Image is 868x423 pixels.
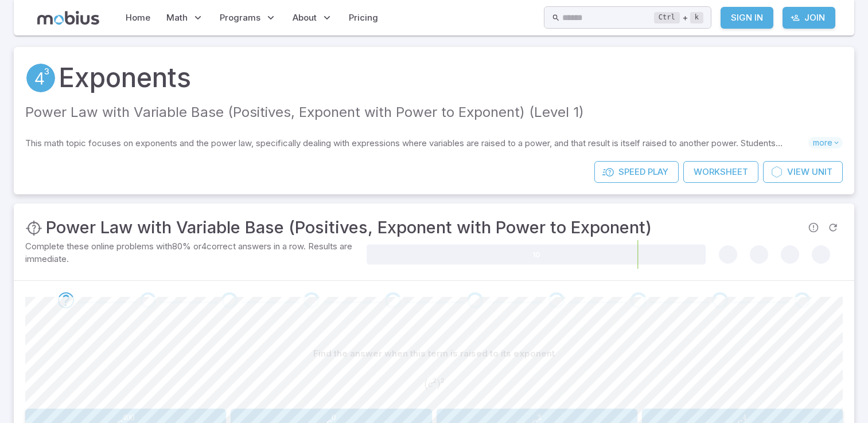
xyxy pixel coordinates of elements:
span: Report an issue with the question [804,218,823,237]
span: 2 [441,377,444,385]
div: Go to the next question [385,292,401,308]
div: Go to the next question [467,292,483,308]
span: Programs [220,11,260,24]
span: About [293,11,317,24]
span: Refresh Question [823,218,843,237]
h3: Power Law with Variable Base (Positives, Exponent with Power to Exponent) [46,215,652,240]
span: Speed [618,166,645,178]
span: Math [166,11,188,24]
div: + [654,11,703,25]
a: Exponents [25,62,56,93]
span: 3 [537,413,541,422]
p: Find the answer when this term is raised to its exponent [313,347,555,360]
span: View [787,166,809,178]
span: 4 [742,413,746,422]
a: Sign In [721,7,773,29]
p: Complete these online problems with 80 % or 4 correct answers in a row. Results are immediate. [25,240,364,265]
a: ViewUnit [763,161,843,183]
div: Go to the next question [712,292,728,308]
span: 400 [122,413,134,422]
span: c [428,379,433,389]
a: Join [783,7,835,29]
kbd: Ctrl [654,12,680,23]
p: This math topic focuses on exponents and the power law, specifically dealing with expressions whe... [25,137,808,150]
div: Go to the next question [221,292,238,308]
span: 2 [433,377,436,385]
div: Go to the next question [630,292,647,308]
div: Go to the next question [140,292,156,308]
a: Worksheet [683,161,758,183]
div: Go to the next question [303,292,320,308]
span: Unit [812,166,832,178]
kbd: k [690,12,703,23]
a: Exponents [59,58,191,97]
span: ) [437,378,441,390]
a: Home [122,5,154,31]
a: SpeedPlay [594,161,679,183]
span: ( [424,378,428,390]
div: Go to the next question [548,292,565,308]
span: Play [648,166,668,178]
div: Go to the next question [58,292,74,308]
a: Pricing [345,5,382,31]
p: Power Law with Variable Base (Positives, Exponent with Power to Exponent) (Level 1) [25,102,843,123]
div: Go to the next question [794,292,810,308]
span: 0 [332,413,336,422]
